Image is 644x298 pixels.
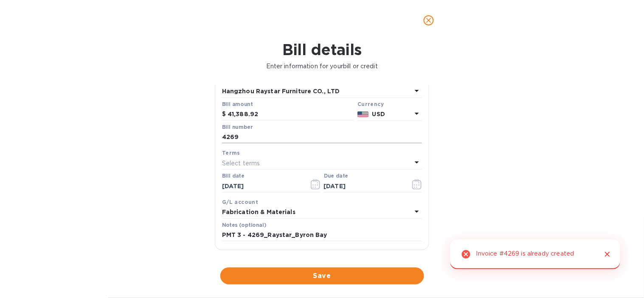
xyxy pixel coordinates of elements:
[222,159,260,168] p: Select terms
[222,88,340,95] b: Hangzhou Raystar Furniture CO., LTD
[222,229,422,242] input: Enter notes
[220,267,424,284] button: Save
[222,102,253,107] label: Bill amount
[357,101,384,107] b: Currency
[419,10,439,31] button: close
[222,180,302,192] input: Select date
[227,271,417,281] span: Save
[357,111,369,117] img: USD
[222,209,295,215] b: Fabrication & Materials
[228,108,354,121] input: $ Enter bill amount
[324,174,348,179] label: Due date
[222,108,228,121] div: $
[476,246,574,262] div: Invoice #4269 is already created
[222,199,258,205] b: G/L account
[222,174,245,179] label: Bill date
[222,125,253,130] label: Bill number
[222,131,422,144] input: Enter bill number
[222,150,240,156] b: Terms
[372,111,385,117] b: USD
[602,249,613,260] button: Close
[324,180,404,192] input: Due date
[222,223,267,228] label: Notes (optional)
[7,62,637,71] p: Enter information for your bill or credit
[7,41,637,58] h1: Bill details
